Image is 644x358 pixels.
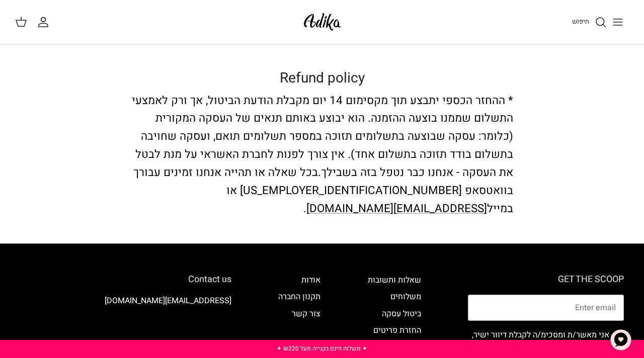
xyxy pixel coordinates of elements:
img: Adika IL [301,10,344,34]
span: . [303,201,306,217]
h6: GET THE SCOOP [468,274,624,285]
a: שאלות ותשובות [368,274,421,286]
span: * ההחזר הכספי יתבצע תוך מקסימום 14 יום מקבלת הודעת הביטול, אך ורק לאמצעי התשלום שממנו בוצעה ההזמנ... [132,93,513,181]
a: צור קשר [292,308,320,320]
span: בכל שאלה או תהייה אנחנו זמינים עבורך בוואטסאפ [US_EMPLOYER_IDENTIFICATION_NUMBER] או במייל [133,164,513,217]
a: ביטול עסקה [382,308,421,320]
a: ✦ משלוח חינם בקנייה מעל ₪220 ✦ [277,344,367,353]
h6: Contact us [20,274,231,285]
a: תקנון החברה [278,291,320,303]
span: חיפוש [572,17,589,26]
a: משלוחים [390,291,421,303]
button: Toggle menu [607,11,629,33]
a: החזרת פריטים [373,324,421,336]
a: אודות [301,274,320,286]
a: [EMAIL_ADDRESS][DOMAIN_NAME] [105,295,231,307]
h1: Refund policy [131,70,513,87]
a: החשבון שלי [37,16,53,28]
a: [EMAIL_ADDRESS][DOMAIN_NAME] [306,201,487,217]
input: Email [468,295,624,321]
button: צ'אט [606,325,636,355]
a: חיפוש [572,16,607,28]
img: Adika IL [204,323,231,336]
